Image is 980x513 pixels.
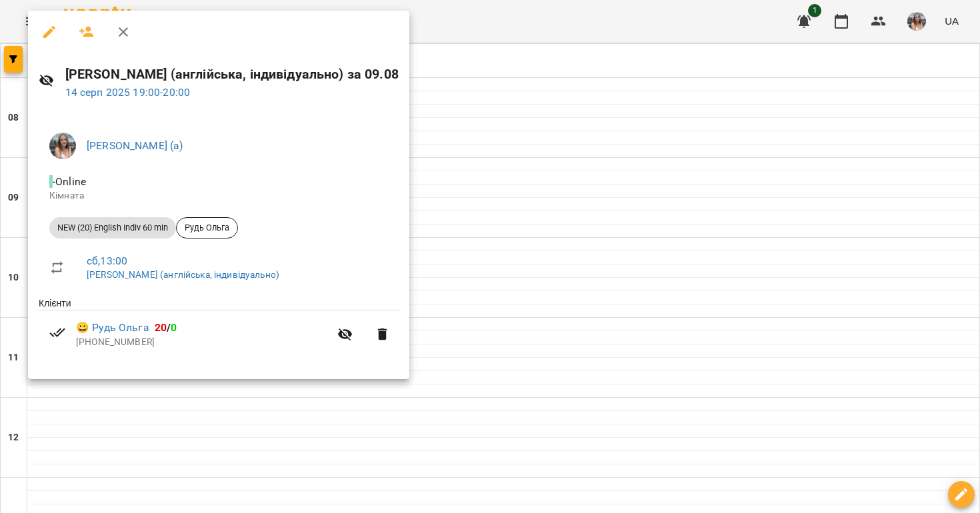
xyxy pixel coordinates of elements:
div: Рудь Ольга [176,217,238,239]
b: / [155,321,177,334]
svg: Візит сплачено [49,324,65,340]
a: 😀 Рудь Ольга [76,320,149,336]
p: Кімната [49,189,388,203]
a: 14 серп 2025 19:00-20:00 [65,86,191,99]
img: 74fe2489868ff6387e58e6a53f418eff.jpg [49,133,76,159]
span: - Online [49,175,89,188]
a: [PERSON_NAME] (англійська, індивідуально) [87,269,279,280]
a: [PERSON_NAME] (а) [87,139,183,152]
span: NEW (20) English Indiv 60 min [49,222,176,234]
ul: Клієнти [39,296,399,363]
a: сб , 13:00 [87,255,127,267]
p: [PHONE_NUMBER] [76,336,329,349]
h6: [PERSON_NAME] (англійська, індивідуально) за 09.08 [65,64,399,85]
span: Рудь Ольга [177,222,237,234]
span: 0 [171,321,177,334]
span: 20 [155,321,167,334]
